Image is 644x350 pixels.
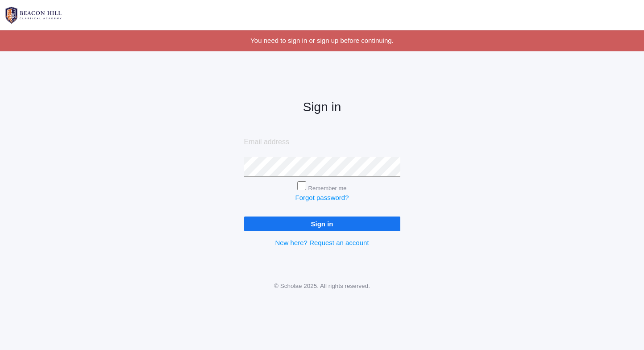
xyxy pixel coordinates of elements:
[244,100,400,114] h2: Sign in
[308,185,347,192] label: Remember me
[275,239,369,246] a: New here? Request an account
[244,217,400,231] input: Sign in
[295,194,349,201] a: Forgot password?
[244,132,400,152] input: Email address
